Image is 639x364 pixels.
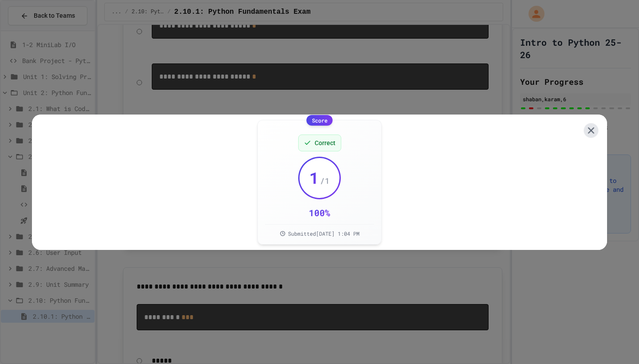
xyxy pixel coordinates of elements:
div: Score [307,115,333,126]
div: 100 % [309,206,330,219]
span: / 1 [320,174,330,187]
span: Correct [315,138,335,147]
span: 1 [309,169,319,186]
span: Submitted [DATE] 1:04 PM [288,230,359,237]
